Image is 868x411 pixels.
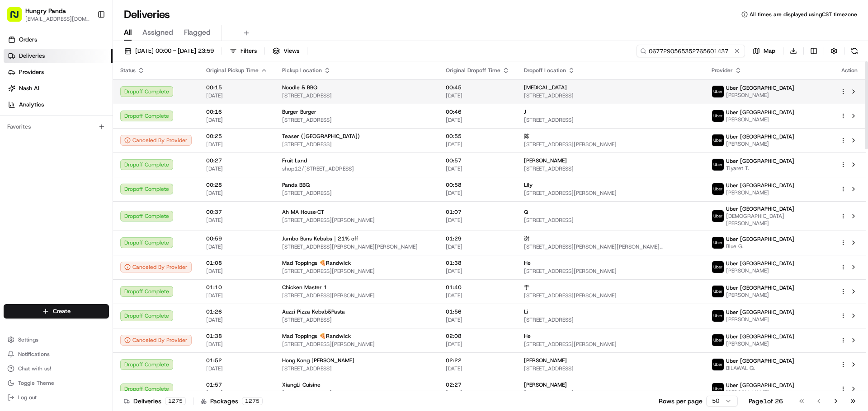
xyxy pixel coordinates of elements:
span: [STREET_ADDRESS][PERSON_NAME] [282,292,431,299]
span: Provider [712,67,733,74]
span: 00:37 [206,208,268,216]
div: We're available if you need us! [41,95,124,102]
button: Log out [4,391,109,404]
span: Tiyaret T. [726,165,794,172]
span: [DATE] [446,243,509,250]
span: All [124,27,132,38]
span: [STREET_ADDRESS] [282,316,431,323]
span: [STREET_ADDRESS][PERSON_NAME] [282,341,431,348]
button: Toggle Theme [4,377,109,389]
span: Views [283,47,299,55]
span: Q [524,208,528,216]
span: Li [524,308,528,315]
span: [STREET_ADDRESS][PERSON_NAME][PERSON_NAME] [282,243,431,250]
img: Asif Zaman Khan [9,156,24,170]
span: [PERSON_NAME] [726,92,794,99]
span: 于 [524,284,529,291]
span: Analytics [19,101,44,109]
span: 01:52 [206,357,268,364]
span: [PERSON_NAME] [726,189,794,196]
span: [STREET_ADDRESS] [524,389,697,397]
span: 00:45 [446,84,509,91]
span: J [524,108,526,115]
span: 8:30 PM [35,140,57,147]
span: 00:46 [446,108,509,115]
span: 陈 [524,133,529,140]
img: uber-new-logo.jpeg [712,159,724,171]
span: [DATE] [446,316,509,323]
span: [STREET_ADDRESS] [524,217,697,224]
div: 💻 [76,203,84,210]
span: [PERSON_NAME] [726,316,794,323]
span: Mad Toppings 🍕Randwick [282,332,351,340]
span: 01:10 [206,284,268,291]
span: Create [53,307,71,315]
a: Analytics [4,97,113,112]
span: [PERSON_NAME] [524,357,567,364]
div: Page 1 of 26 [749,397,783,406]
div: Packages [201,397,263,406]
span: Panda BBQ [282,181,310,189]
div: Action [840,67,859,74]
span: Uber [GEOGRAPHIC_DATA] [726,309,794,316]
span: • [75,164,78,171]
img: uber-new-logo.jpeg [712,334,724,346]
button: Views [269,45,303,57]
span: Log out [18,394,37,401]
span: [PERSON_NAME] [726,340,794,347]
span: Chat with us! [18,365,51,372]
span: [DATE] [446,217,509,224]
span: [PERSON_NAME] [524,157,567,164]
span: Jumbo Buns Kebabs｜21% off [282,235,358,242]
button: [DATE] 00:00 - [DATE] 23:59 [120,45,218,57]
a: Powered byPylon [64,223,109,231]
span: Mad Toppings 🍕Randwick [282,259,351,267]
span: [DATE] [446,389,509,397]
button: Hungry Panda[EMAIL_ADDRESS][DOMAIN_NAME] [4,4,94,25]
span: [STREET_ADDRESS] [282,92,431,99]
span: [STREET_ADDRESS][PERSON_NAME] [524,341,697,348]
span: Toggle Theme [18,379,54,387]
p: Rows per page [659,397,703,406]
a: Providers [4,65,113,79]
span: Teaser ([GEOGRAPHIC_DATA]) [282,133,360,140]
span: [STREET_ADDRESS] [282,365,431,372]
span: 00:16 [206,108,268,115]
img: 1736555255976-a54dd68f-1ca7-489b-9aae-adbdc363a1c4 [18,165,25,172]
span: 00:28 [206,181,268,189]
span: Lily [524,181,533,189]
span: [STREET_ADDRESS] [524,92,697,99]
span: Nash AI [19,84,39,92]
span: [DATE] [446,292,509,299]
span: Uber [GEOGRAPHIC_DATA] [726,109,794,116]
img: uber-new-logo.jpeg [712,237,724,249]
span: [DATE] [446,165,509,172]
span: [PERSON_NAME] [726,389,794,396]
img: uber-new-logo.jpeg [712,134,724,146]
span: 01:40 [446,284,509,291]
span: [DATE] [446,92,509,99]
span: [DATE] [446,116,509,124]
div: Deliveries [124,397,186,406]
span: Uber [GEOGRAPHIC_DATA] [726,284,794,291]
div: 📗 [9,203,16,210]
span: [DATE] [206,189,268,197]
span: 02:22 [446,357,509,364]
div: Canceled By Provider [120,335,192,346]
span: BILAWAL Q. [726,365,794,372]
span: [DATE] [446,341,509,348]
span: [STREET_ADDRESS] [282,116,431,124]
span: Burger Burger [282,108,316,115]
span: Assigned [142,27,173,38]
span: 01:57 [206,381,268,388]
h1: Deliveries [124,7,170,22]
button: Canceled By Provider [120,262,192,272]
span: [DATE] [206,292,268,299]
img: uber-new-logo.jpeg [712,359,724,370]
span: [STREET_ADDRESS][PERSON_NAME] [524,141,697,148]
span: Settings [18,336,38,343]
span: [DATE] [206,389,268,397]
span: [DATE] [206,92,268,99]
span: [DATE] [206,217,268,224]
